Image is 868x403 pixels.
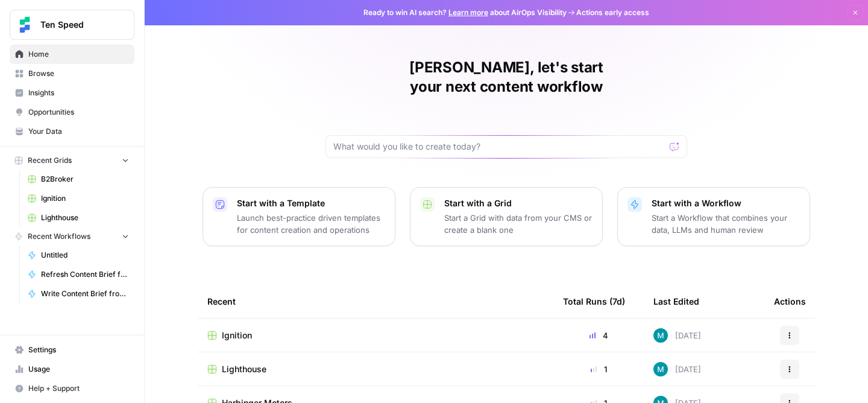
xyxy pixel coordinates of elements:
div: Recent [207,285,544,318]
a: Lighthouse [207,363,544,375]
img: 9k9gt13slxq95qn7lcfsj5lxmi7v [653,362,668,376]
a: Opportunities [10,103,134,122]
a: Refresh Content Brief from Keyword [DEV] [22,265,134,284]
div: Last Edited [653,285,699,318]
h1: [PERSON_NAME], let's start your next content workflow [325,58,687,97]
button: Workspace: Ten Speed [10,10,134,40]
span: Actions early access [576,7,649,18]
span: Recent Grids [28,155,72,166]
img: 9k9gt13slxq95qn7lcfsj5lxmi7v [653,328,668,343]
a: Settings [10,340,134,360]
a: Learn more [448,8,488,17]
a: Write Content Brief from Keyword [DEV] [22,284,134,303]
button: Start with a WorkflowStart a Workflow that combines your data, LLMs and human review [617,187,810,246]
button: Start with a GridStart a Grid with data from your CMS or create a blank one [410,187,603,246]
span: Ignition [222,329,252,341]
button: Help + Support [10,379,134,398]
span: Settings [28,344,129,355]
span: Insights [28,87,129,98]
span: Write Content Brief from Keyword [DEV] [41,288,129,299]
p: Start with a Grid [444,197,593,209]
span: Lighthouse [41,212,129,223]
a: Usage [10,360,134,379]
div: [DATE] [653,328,701,343]
span: Ten Speed [40,19,113,31]
span: Usage [28,364,129,375]
a: Insights [10,83,134,103]
button: Recent Grids [10,151,134,170]
div: [DATE] [653,362,701,376]
span: Ready to win AI search? about AirOps Visibility [363,7,567,18]
a: Ignition [22,189,134,208]
div: 4 [563,329,634,341]
span: B2Broker [41,174,129,185]
span: Your Data [28,126,129,137]
button: Recent Workflows [10,227,134,246]
a: Your Data [10,122,134,141]
span: Opportunities [28,107,129,118]
p: Start with a Workflow [652,197,800,209]
span: Recent Workflows [28,231,90,242]
span: Refresh Content Brief from Keyword [DEV] [41,269,129,280]
p: Start a Grid with data from your CMS or create a blank one [444,212,593,236]
span: Ignition [41,193,129,204]
span: Browse [28,68,129,79]
p: Start with a Template [237,197,385,209]
span: Help + Support [28,383,129,394]
a: Home [10,45,134,64]
p: Start a Workflow that combines your data, LLMs and human review [652,212,800,236]
span: Lighthouse [222,363,266,375]
div: Actions [774,285,806,318]
a: Untitled [22,246,134,265]
a: Lighthouse [22,208,134,227]
img: Ten Speed Logo [14,14,36,36]
div: Total Runs (7d) [563,285,625,318]
span: Untitled [41,250,129,261]
div: 1 [563,363,634,375]
span: Home [28,49,129,60]
button: Start with a TemplateLaunch best-practice driven templates for content creation and operations [203,187,395,246]
p: Launch best-practice driven templates for content creation and operations [237,212,385,236]
input: What would you like to create today? [333,141,665,153]
a: Browse [10,64,134,83]
a: Ignition [207,329,544,341]
a: B2Broker [22,170,134,189]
